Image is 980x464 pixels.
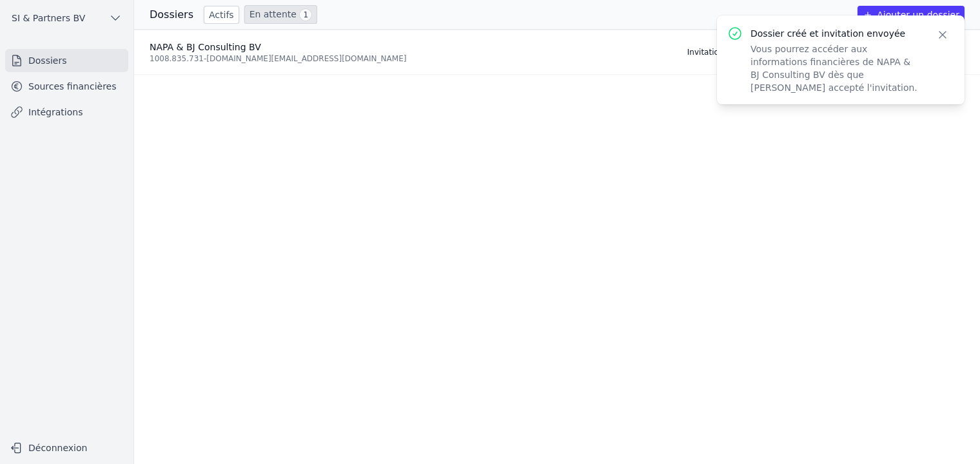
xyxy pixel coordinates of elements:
[5,8,128,28] button: SI & Partners BV
[244,5,317,24] a: En attente 1
[12,12,85,24] span: SI & Partners BV
[5,49,128,72] a: Dossiers
[857,6,965,24] button: Ajouter un dossier
[150,53,672,64] div: 1008.835.731 - [DOMAIN_NAME][EMAIL_ADDRESS][DOMAIN_NAME]
[5,101,128,124] a: Intégrations
[5,75,128,98] a: Sources financières
[750,27,921,40] p: Dossier créé et invitation envoyée
[750,43,921,94] p: Vous pourrez accéder aux informations financières de NAPA & BJ Consulting BV dès que [PERSON_NAME...
[687,47,854,57] div: Invitation envoyée il y a quelques secondes
[150,7,193,23] h3: Dossiers
[5,438,128,458] button: Déconnexion
[299,8,312,21] span: 1
[204,6,239,24] a: Actifs
[150,42,261,52] span: NAPA & BJ Consulting BV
